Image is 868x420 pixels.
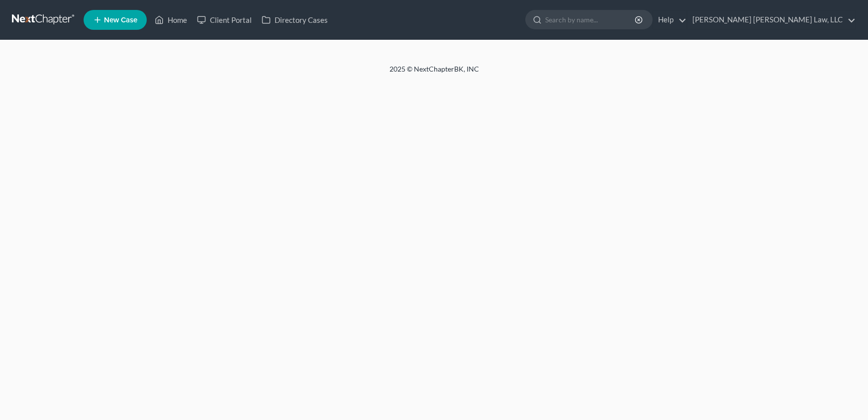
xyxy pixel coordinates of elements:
input: Search by name... [545,10,636,29]
a: Help [653,11,686,29]
a: Client Portal [192,11,257,29]
div: 2025 © NextChapterBK, INC [151,64,718,82]
a: Home [150,11,192,29]
a: [PERSON_NAME] [PERSON_NAME] Law, LLC [687,11,856,29]
a: Directory Cases [257,11,333,29]
span: New Case [104,16,137,24]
